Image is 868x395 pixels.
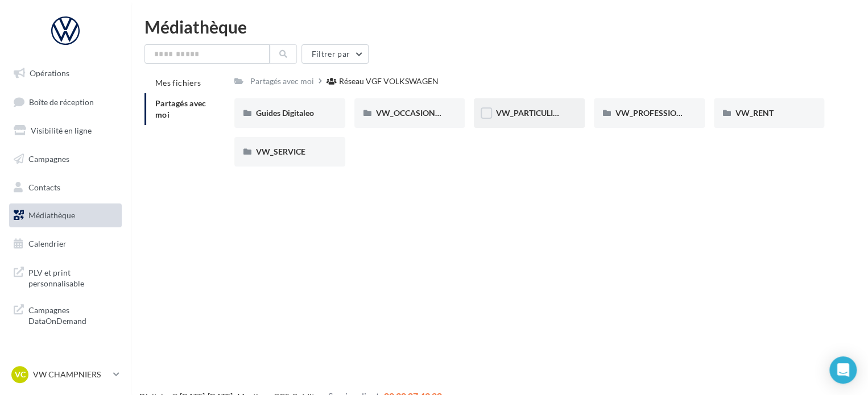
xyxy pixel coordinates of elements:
div: Réseau VGF VOLKSWAGEN [339,76,439,87]
span: Contacts [28,182,60,192]
div: Médiathèque [144,18,854,35]
span: Calendrier [28,239,67,248]
a: Médiathèque [7,203,124,227]
a: Opérations [7,61,124,85]
a: Visibilité en ligne [7,119,124,143]
div: Partagés avec moi [250,76,314,87]
div: Open Intercom Messenger [829,356,857,384]
span: PLV et print personnalisable [28,265,117,289]
span: Partagés avec moi [155,98,206,119]
a: VC VW CHAMPNIERS [9,364,122,385]
span: VW_PROFESSIONNELS [615,108,702,118]
a: Boîte de réception [7,90,124,114]
span: Médiathèque [28,210,75,220]
span: Visibilité en ligne [31,126,92,135]
span: Campagnes DataOnDemand [28,302,117,327]
a: Contacts [7,176,124,199]
span: VC [15,369,26,380]
span: VW_SERVICE [256,147,305,156]
a: PLV et print personnalisable [7,260,124,294]
span: VW_RENT [735,108,774,118]
span: VW_PARTICULIERS [495,108,567,118]
a: Campagnes [7,147,124,171]
span: VW_OCCASIONS_GARANTIES [376,108,487,118]
a: Campagnes DataOnDemand [7,298,124,331]
a: Calendrier [7,232,124,256]
span: Mes fichiers [155,78,201,88]
span: Boîte de réception [29,97,94,106]
p: VW CHAMPNIERS [33,369,109,380]
button: Filtrer par [301,44,369,64]
span: Campagnes [28,154,69,164]
span: Opérations [30,68,69,78]
span: Guides Digitaleo [256,108,314,118]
